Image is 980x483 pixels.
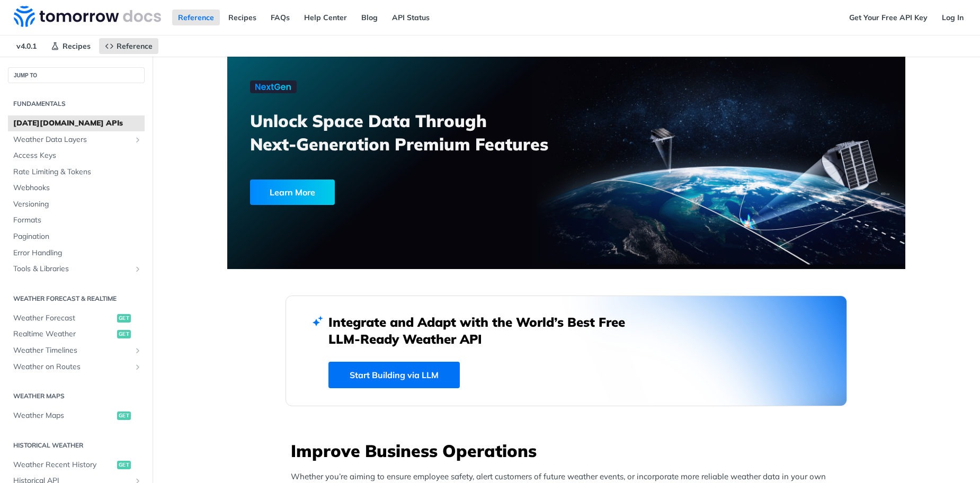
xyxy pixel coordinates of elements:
[8,212,145,228] a: Formats
[8,408,145,424] a: Weather Mapsget
[8,164,145,180] a: Rate Limiting & Tokens
[133,265,142,273] button: Show subpages for Tools & Libraries
[13,410,114,421] span: Weather Maps
[117,314,131,323] span: get
[63,41,91,51] span: Recipes
[250,109,578,156] h3: Unlock Space Data Through Next-Generation Premium Features
[265,10,296,25] a: FAQs
[8,441,145,450] h2: Historical Weather
[8,99,145,109] h2: Fundamentals
[8,67,145,83] button: JUMP TO
[117,41,153,51] span: Reference
[8,359,145,375] a: Weather on RoutesShow subpages for Weather on Routes
[8,115,145,131] a: [DATE][DOMAIN_NAME] APIs
[843,10,933,25] a: Get Your Free API Key
[13,150,142,161] span: Access Keys
[13,362,131,372] span: Weather on Routes
[291,439,847,462] h3: Improve Business Operations
[8,310,145,326] a: Weather Forecastget
[117,461,131,469] span: get
[133,346,142,355] button: Show subpages for Weather Timelines
[13,118,142,129] span: [DATE][DOMAIN_NAME] APIs
[13,248,142,258] span: Error Handling
[355,10,384,25] a: Blog
[298,10,353,25] a: Help Center
[99,38,158,54] a: Reference
[13,460,114,470] span: Weather Recent History
[8,229,145,245] a: Pagination
[8,294,145,303] h2: Weather Forecast & realtime
[11,38,42,54] span: v4.0.1
[133,136,142,144] button: Show subpages for Weather Data Layers
[328,362,460,388] a: Start Building via LLM
[117,412,131,420] span: get
[250,80,297,93] img: NextGen
[8,326,145,342] a: Realtime Weatherget
[117,330,131,338] span: get
[13,231,142,242] span: Pagination
[13,215,142,226] span: Formats
[8,196,145,212] a: Versioning
[172,10,220,25] a: Reference
[13,167,142,177] span: Rate Limiting & Tokens
[8,261,145,277] a: Tools & LibrariesShow subpages for Tools & Libraries
[8,132,145,148] a: Weather Data LayersShow subpages for Weather Data Layers
[386,10,435,25] a: API Status
[250,180,335,205] div: Learn More
[8,391,145,401] h2: Weather Maps
[13,345,131,356] span: Weather Timelines
[8,457,145,473] a: Weather Recent Historyget
[13,199,142,210] span: Versioning
[8,343,145,359] a: Weather TimelinesShow subpages for Weather Timelines
[8,148,145,164] a: Access Keys
[13,183,142,193] span: Webhooks
[133,363,142,371] button: Show subpages for Weather on Routes
[13,313,114,324] span: Weather Forecast
[8,180,145,196] a: Webhooks
[328,314,641,347] h2: Integrate and Adapt with the World’s Best Free LLM-Ready Weather API
[13,135,131,145] span: Weather Data Layers
[13,264,131,274] span: Tools & Libraries
[250,180,512,205] a: Learn More
[8,245,145,261] a: Error Handling
[13,329,114,339] span: Realtime Weather
[45,38,96,54] a: Recipes
[14,6,161,27] img: Tomorrow.io Weather API Docs
[936,10,969,25] a: Log In
[222,10,262,25] a: Recipes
